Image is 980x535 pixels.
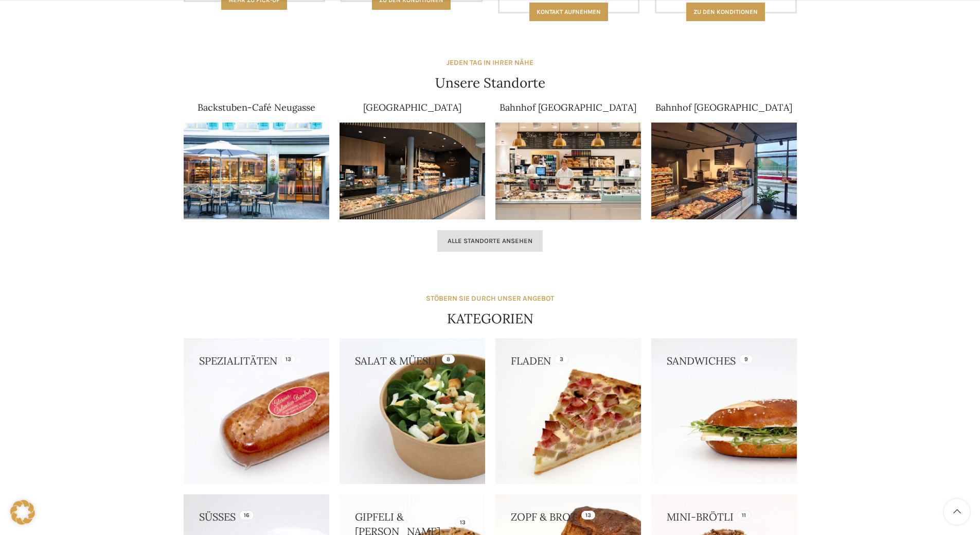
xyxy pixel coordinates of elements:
a: Zu den konditionen [686,3,765,21]
a: [GEOGRAPHIC_DATA] [363,101,461,113]
span: Alle Standorte ansehen [448,237,532,245]
h4: KATEGORIEN [447,309,533,328]
a: Bahnhof [GEOGRAPHIC_DATA] [500,101,636,113]
span: Zu den konditionen [693,8,758,15]
h4: Unsere Standorte [435,74,545,92]
a: Scroll to top button [944,499,970,525]
a: Bahnhof [GEOGRAPHIC_DATA] [655,101,792,113]
a: Alle Standorte ansehen [437,230,543,252]
span: Kontakt aufnehmen [537,8,601,15]
div: STÖBERN SIE DURCH UNSER ANGEBOT [426,293,554,304]
a: Backstuben-Café Neugasse [198,101,315,113]
div: JEDEN TAG IN IHRER NÄHE [447,57,533,68]
a: Kontakt aufnehmen [529,3,608,21]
